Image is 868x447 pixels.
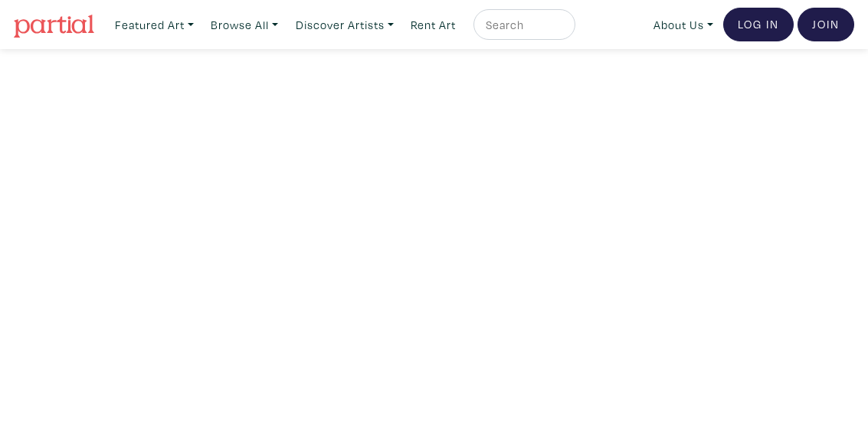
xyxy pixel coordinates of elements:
a: Join [798,8,854,41]
a: About Us [647,9,720,41]
a: Discover Artists [289,9,401,41]
a: Featured Art [108,9,201,41]
input: Search [484,15,561,35]
a: Browse All [204,9,285,41]
a: Log In [723,8,794,41]
a: Rent Art [404,9,463,41]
